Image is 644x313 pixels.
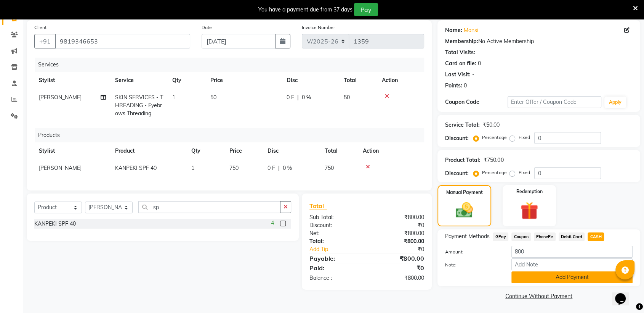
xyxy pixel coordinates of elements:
[39,94,82,101] span: [PERSON_NAME]
[445,98,508,106] div: Coupon Code
[111,72,168,89] th: Service
[34,142,111,160] th: Stylist
[263,142,320,160] th: Disc
[446,189,483,196] label: Manual Payment
[39,165,82,171] span: [PERSON_NAME]
[210,94,216,101] span: 50
[367,237,430,245] div: ₹800.00
[283,164,292,172] span: 0 %
[511,271,633,283] button: Add Payment
[304,245,377,253] a: Add Tip
[511,246,633,258] input: Amount
[309,202,327,210] span: Total
[534,232,556,241] span: PhonePe
[229,165,239,171] span: 750
[304,229,367,237] div: Net:
[302,94,311,102] span: 0 %
[304,263,367,273] div: Paid:
[445,71,471,79] div: Last Visit:
[172,94,175,101] span: 1
[377,72,424,89] th: Action
[482,134,506,141] label: Percentage
[367,254,430,263] div: ₹800.00
[464,26,478,34] a: Mansi
[202,24,212,31] label: Date
[225,142,263,160] th: Price
[187,142,225,160] th: Qty
[191,165,194,171] span: 1
[588,232,604,241] span: CASH
[304,237,367,245] div: Total:
[138,201,280,213] input: Search or Scan
[367,221,430,229] div: ₹0
[339,72,377,89] th: Total
[482,169,506,176] label: Percentage
[445,37,478,45] div: Membership:
[168,72,206,89] th: Qty
[445,121,480,129] div: Service Total:
[478,60,481,68] div: 0
[302,24,335,31] label: Invoice Number
[282,72,339,89] th: Disc
[278,164,280,172] span: |
[258,6,352,14] div: You have a payment due from 37 days
[115,94,163,117] span: SKIN SERVICES - THREADING - Eyebrows Threading
[439,261,506,268] label: Note:
[35,128,430,142] div: Products
[445,48,475,56] div: Total Visits:
[508,96,601,108] input: Enter Offer / Coupon Code
[450,200,478,220] img: _cash.svg
[367,229,430,237] div: ₹800.00
[367,263,430,273] div: ₹0
[559,232,585,241] span: Debit Card
[34,34,56,48] button: +91
[271,219,274,227] span: 4
[367,274,430,282] div: ₹800.00
[344,94,350,101] span: 50
[445,82,462,90] div: Points:
[287,94,294,102] span: 0 F
[367,213,430,221] div: ₹800.00
[304,254,367,263] div: Payable:
[111,142,187,160] th: Product
[445,26,462,34] div: Name:
[472,71,474,79] div: -
[34,220,76,228] div: KANPEKI SPF 40
[268,164,275,172] span: 0 F
[439,292,639,300] a: Continue Without Payment
[206,72,282,89] th: Price
[377,245,430,253] div: ₹0
[511,232,531,241] span: Coupon
[515,200,543,222] img: _gift.svg
[518,134,530,141] label: Fixed
[297,94,299,102] span: |
[354,3,378,16] button: Pay
[358,142,424,160] th: Action
[304,213,367,221] div: Sub Total:
[445,37,633,45] div: No Active Membership
[516,188,542,195] label: Redemption
[464,82,467,90] div: 0
[445,169,469,177] div: Discount:
[445,232,490,240] span: Payment Methods
[304,274,367,282] div: Balance :
[34,72,111,89] th: Stylist
[304,221,367,229] div: Discount:
[35,58,430,72] div: Services
[55,34,190,48] input: Search by Name/Mobile/Email/Code
[445,134,469,142] div: Discount:
[484,156,503,164] div: ₹750.00
[445,156,481,164] div: Product Total:
[320,142,358,160] th: Total
[325,165,334,171] span: 750
[34,24,46,31] label: Client
[115,165,157,171] span: KANPEKI SPF 40
[518,169,530,176] label: Fixed
[604,97,626,108] button: Apply
[612,282,636,305] iframe: chat widget
[439,248,506,255] label: Amount:
[493,232,508,241] span: GPay
[483,121,500,129] div: ₹50.00
[511,258,633,270] input: Add Note
[445,60,476,68] div: Card on file:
